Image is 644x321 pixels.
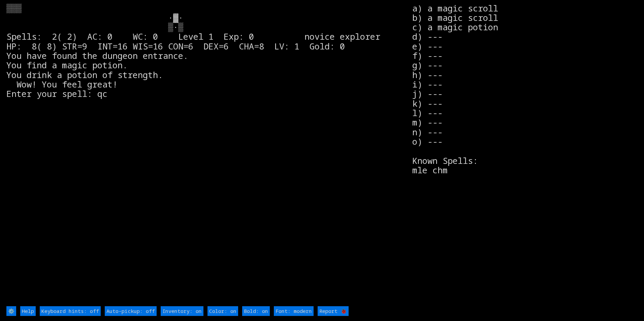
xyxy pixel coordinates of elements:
input: Keyboard hints: off [40,306,101,316]
input: Inventory: on [161,306,203,316]
input: Color: on [207,306,238,316]
larn: ▒▒▒ ·▓· ▒·▒ Spells: 2( 2) AC: 0 WC: 0 Level 1 Exp: 0 novice explorer HP: 8( 8) STR=9 INT=16 WIS=1... [6,3,412,305]
input: Bold: on [242,306,270,316]
input: ⚙️ [6,306,16,316]
input: Help [20,306,36,316]
input: Font: modern [274,306,314,316]
input: Report 🐞 [318,306,349,316]
input: Auto-pickup: off [105,306,157,316]
stats: a) a magic scroll b) a magic scroll c) a magic potion d) --- e) --- f) --- g) --- h) --- i) --- j... [412,3,638,305]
